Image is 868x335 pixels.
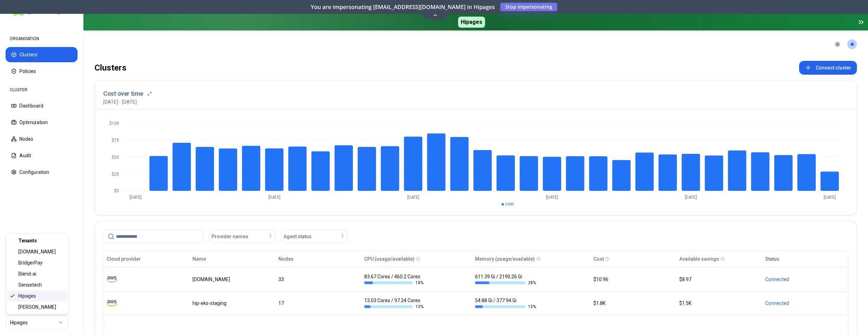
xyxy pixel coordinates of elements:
[18,304,56,310] span: [PERSON_NAME]
[18,270,36,277] span: Blend-ai
[18,248,56,255] span: [DOMAIN_NAME]
[18,281,42,288] span: Sensetech
[7,235,67,246] div: Tenants
[18,292,36,299] span: Hipages
[18,259,43,266] span: BridgerPay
